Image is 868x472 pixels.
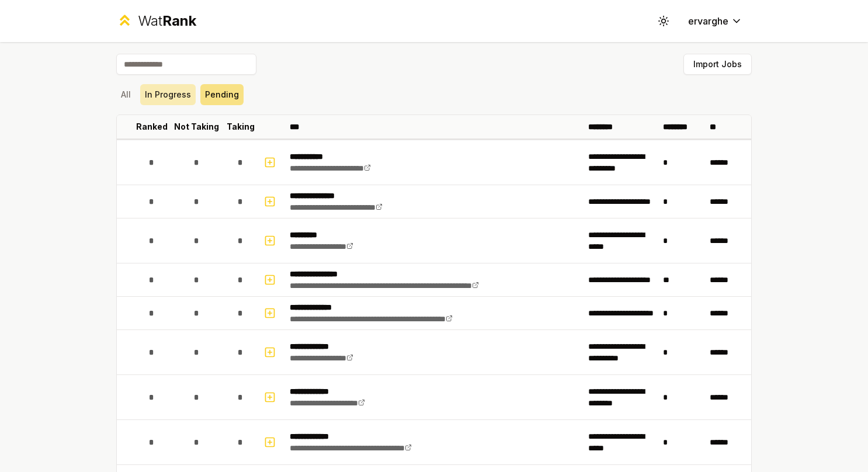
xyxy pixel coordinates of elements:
button: All [116,84,136,105]
button: Pending [200,84,244,105]
button: Import Jobs [683,54,752,75]
span: Rank [162,12,196,29]
p: Ranked [136,121,168,133]
div: Wat [138,12,196,30]
p: Taking [227,121,255,133]
p: Not Taking [174,121,219,133]
a: WatRank [116,12,196,30]
span: ervarghe [688,14,728,28]
button: ervarghe [679,11,752,32]
button: In Progress [140,84,196,105]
